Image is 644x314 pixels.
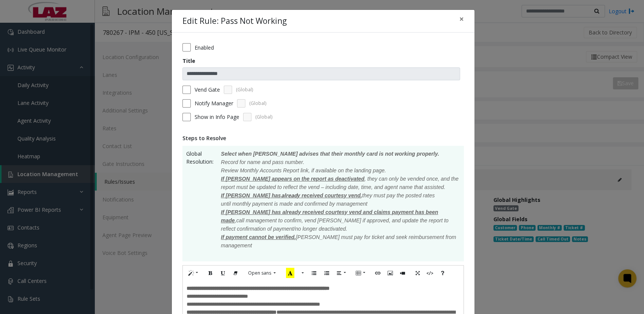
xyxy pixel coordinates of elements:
button: Close [454,10,469,28]
button: Table [352,267,369,279]
span: alread [281,192,360,199]
span: If [PERSON_NAME] has [221,192,281,198]
span: , [294,234,296,240]
button: Style [185,267,202,279]
button: Font Family [244,267,280,279]
button: Remove Font Style (CTRL+\) [229,267,242,279]
span: Show in Info Page [195,113,239,121]
span: , they can only be vended once, and the report must be updated to reflect the vend – including da... [221,176,459,190]
span: If [PERSON_NAME] has already received courtesy vend and claims payment has been made [221,209,438,223]
span: (Global) [255,114,272,120]
span: , [235,217,236,223]
span: Open sans [248,270,271,276]
span: [PERSON_NAME] must pay for ticket and seek reimbursement from management [221,234,456,248]
button: Code View [424,267,437,279]
span: call management to confirm, vend [PERSON_NAME] if approved, and update the report to reflect conf... [221,217,449,232]
span: Global Resolution: [186,150,214,258]
button: Paragraph [333,267,350,279]
span: × [459,14,464,24]
font: Select when [PERSON_NAME] advises that their monthly card is not working properly. [221,151,439,157]
label: Title [182,57,195,65]
label: Enabled [195,44,214,52]
label: Notify Manager [195,99,233,107]
h4: Edit Rule: Pass Not Working [182,15,287,27]
span: If [PERSON_NAME] appears on the report as deactivated [221,176,364,182]
button: Help [436,267,449,279]
button: Video [396,267,409,279]
font: Record for name and pass number. [221,159,305,165]
button: Picture [384,267,397,279]
span: (Global) [249,100,266,107]
button: Link (CTRL+K) [371,267,384,279]
button: Unordered list (CTRL+SHIFT+NUM7) [308,267,320,279]
button: Underline (CTRL+U) [217,267,229,279]
div: Steps to Resolve [182,134,464,142]
button: Ordered list (CTRL+SHIFT+NUM8) [320,267,333,279]
span: If payment cannot be verified [221,234,295,240]
span: they must pay the posted rates until monthly payment is made and confirmed by management [221,192,435,207]
font: Review Monthly Accounts Report link, if available on the landing page. [221,167,386,173]
button: Recent Color [282,267,298,279]
span: , [361,192,362,198]
span: y received courtesy vend [297,192,360,198]
button: Bold (CTRL+B) [204,267,217,279]
span: (Global) [236,86,253,93]
button: Full Screen [411,267,424,279]
label: Vend Gate [195,86,220,94]
button: More Color [298,267,306,279]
